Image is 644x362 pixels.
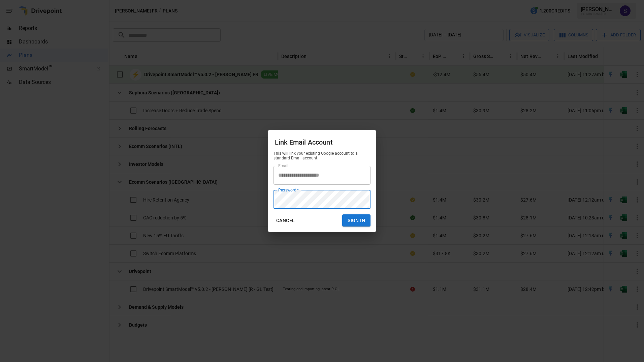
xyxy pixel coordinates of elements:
[273,214,297,227] button: Cancel
[268,130,376,151] h2: Link Email Account
[273,151,371,160] div: This will link your existing Google account to a standard Email account.
[278,187,299,193] label: Password
[278,163,289,169] label: Email
[342,214,371,227] button: Sign In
